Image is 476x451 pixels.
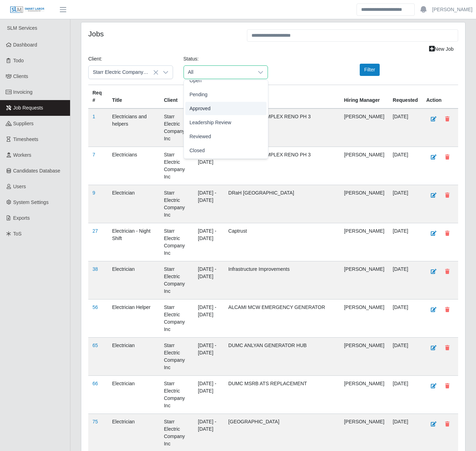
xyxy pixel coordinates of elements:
[92,190,95,196] a: 9
[388,338,422,376] td: [DATE]
[194,147,224,185] td: [DATE] - [DATE]
[13,184,26,189] span: Users
[88,85,108,109] th: Req #
[189,105,211,112] span: Approved
[194,261,224,300] td: [DATE] - [DATE]
[160,108,194,147] td: Starr Electric Company Inc
[189,147,205,154] span: Closed
[185,130,267,143] li: Reviewed
[388,147,422,185] td: [DATE]
[224,85,340,109] th: Job Name
[92,266,98,272] a: 38
[388,223,422,261] td: [DATE]
[340,147,388,185] td: [PERSON_NAME]
[224,223,340,261] td: Captrust
[13,89,33,95] span: Invoicing
[160,223,194,261] td: Starr Electric Company Inc
[194,185,224,223] td: [DATE] - [DATE]
[224,185,340,223] td: DRaH [GEOGRAPHIC_DATA]
[108,261,160,300] td: Electrician
[194,223,224,261] td: [DATE] - [DATE]
[340,185,388,223] td: [PERSON_NAME]
[189,119,231,126] span: Leadership Review
[13,58,24,63] span: Todo
[160,185,194,223] td: Starr Electric Company Inc
[340,338,388,376] td: [PERSON_NAME]
[108,85,160,109] th: Title
[92,304,98,310] a: 56
[185,88,267,101] li: Pending
[108,185,160,223] td: Electrician
[422,85,458,109] th: Action
[160,376,194,414] td: Starr Electric Company Inc
[13,152,32,158] span: Workers
[13,199,49,205] span: System Settings
[194,300,224,338] td: [DATE] - [DATE]
[340,85,388,109] th: Hiring Manager
[224,261,340,300] td: Infrastructure Improvements
[108,147,160,185] td: Electricians
[184,66,254,79] span: All
[388,185,422,223] td: [DATE]
[432,6,472,13] a: [PERSON_NAME]
[189,133,211,140] span: Reviewed
[108,108,160,147] td: Electricians and helpers
[160,338,194,376] td: Starr Electric Company Inc
[340,223,388,261] td: [PERSON_NAME]
[185,102,267,115] li: Approved
[13,121,34,126] span: Suppliers
[194,338,224,376] td: [DATE] - [DATE]
[7,25,37,31] span: SLM Services
[92,419,98,424] a: 75
[184,55,199,63] label: Status:
[108,300,160,338] td: Electrician Helper
[13,73,28,79] span: Clients
[194,376,224,414] td: [DATE] - [DATE]
[357,3,415,16] input: Search
[360,64,380,76] button: Filter
[388,85,422,109] th: Requested
[13,231,22,237] span: ToS
[92,152,95,157] a: 7
[425,43,458,55] a: New Job
[388,108,422,147] td: [DATE]
[185,74,267,87] li: Open
[189,91,207,98] span: Pending
[92,228,98,234] a: 27
[160,147,194,185] td: Starr Electric Company Inc
[388,261,422,300] td: [DATE]
[88,55,102,63] label: Client:
[388,376,422,414] td: [DATE]
[92,381,98,386] a: 66
[185,144,267,157] li: Closed
[189,77,201,84] span: Open
[92,343,98,348] a: 65
[88,29,236,38] h4: Jobs
[224,147,340,185] td: IBM RTP 500 COMPLEX RENO PH 3
[340,108,388,147] td: [PERSON_NAME]
[224,376,340,414] td: DUMC MSRB ATS REPLACEMENT
[108,376,160,414] td: Electrician
[224,338,340,376] td: DUMC ANLYAN GENERATOR HUB
[160,261,194,300] td: Starr Electric Company Inc
[160,300,194,338] td: Starr Electric Company Inc
[108,223,160,261] td: Electrician - Night Shift
[10,6,45,14] img: SLM Logo
[340,376,388,414] td: [PERSON_NAME]
[224,108,340,147] td: IBM RTP 500 COMPLEX RENO PH 3
[13,42,37,48] span: Dashboard
[13,105,43,111] span: Job Requests
[340,300,388,338] td: [PERSON_NAME]
[388,300,422,338] td: [DATE]
[185,116,267,129] li: Leadership Review
[92,114,95,119] a: 1
[89,66,159,79] span: Starr Electric Company Inc
[340,261,388,300] td: [PERSON_NAME]
[13,136,39,142] span: Timesheets
[13,168,61,174] span: Candidates Database
[224,300,340,338] td: ALCAMI MCW EMERGENCY GENERATOR
[160,85,194,109] th: Client
[108,338,160,376] td: Electrician
[13,215,30,221] span: Exports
